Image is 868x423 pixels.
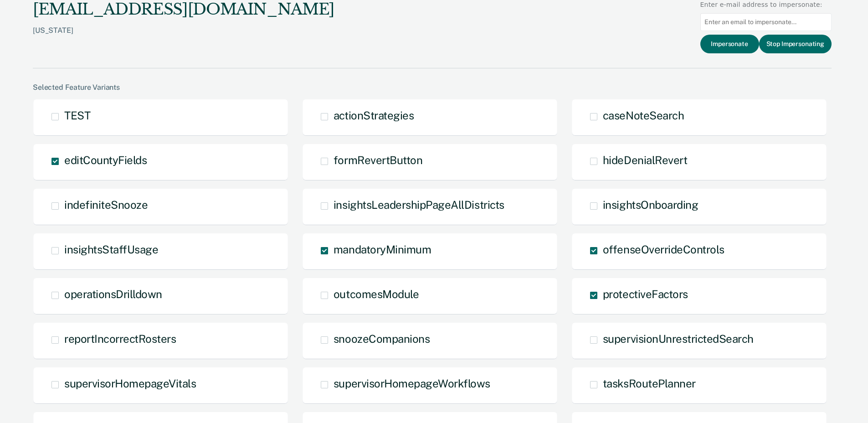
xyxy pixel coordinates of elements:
[334,109,414,122] span: actionStrategies
[334,377,490,390] span: supervisorHomepageWorkflows
[64,377,196,390] span: supervisorHomepageVitals
[64,243,158,256] span: insightsStaffUsage
[603,109,684,122] span: caseNoteSearch
[700,35,759,53] button: Impersonate
[603,332,754,345] span: supervisionUnrestrictedSearch
[64,109,90,122] span: TEST
[759,35,832,53] button: Stop Impersonating
[603,243,724,256] span: offenseOverrideControls
[33,83,832,92] div: Selected Feature Variants
[334,332,430,345] span: snoozeCompanions
[334,243,431,256] span: mandatoryMinimum
[603,377,696,390] span: tasksRoutePlanner
[334,288,419,300] span: outcomesModule
[64,332,176,345] span: reportIncorrectRosters
[603,288,688,300] span: protectiveFactors
[64,288,162,300] span: operationsDrilldown
[33,26,334,49] div: [US_STATE]
[603,198,698,211] span: insightsOnboarding
[64,198,148,211] span: indefiniteSnooze
[603,154,687,166] span: hideDenialRevert
[700,13,832,31] input: Enter an email to impersonate...
[334,198,504,211] span: insightsLeadershipPageAllDistricts
[64,154,147,166] span: editCountyFields
[334,154,422,166] span: formRevertButton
